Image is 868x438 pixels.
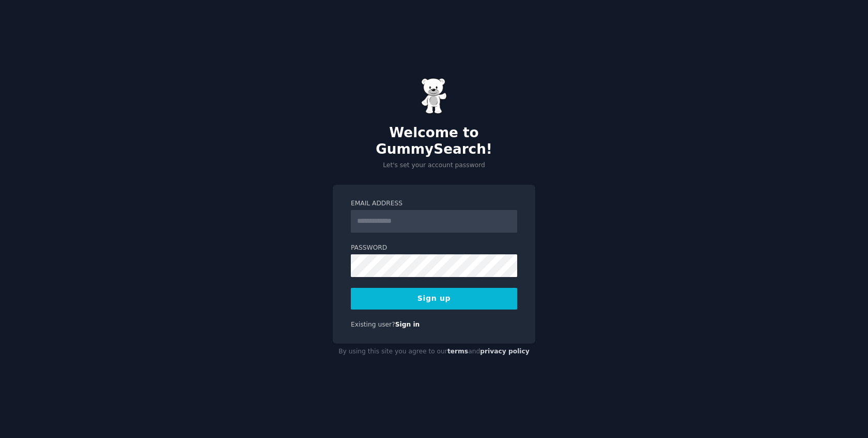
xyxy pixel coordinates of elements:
[395,321,420,328] a: Sign in
[351,321,395,328] span: Existing user?
[480,348,530,355] a: privacy policy
[351,199,517,208] label: Email Address
[333,344,535,360] div: By using this site you agree to our and
[421,78,447,114] img: Gummy Bear
[351,288,517,310] button: Sign up
[447,348,468,355] a: terms
[351,244,517,253] label: Password
[333,125,535,157] h2: Welcome to GummySearch!
[333,161,535,170] p: Let's set your account password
